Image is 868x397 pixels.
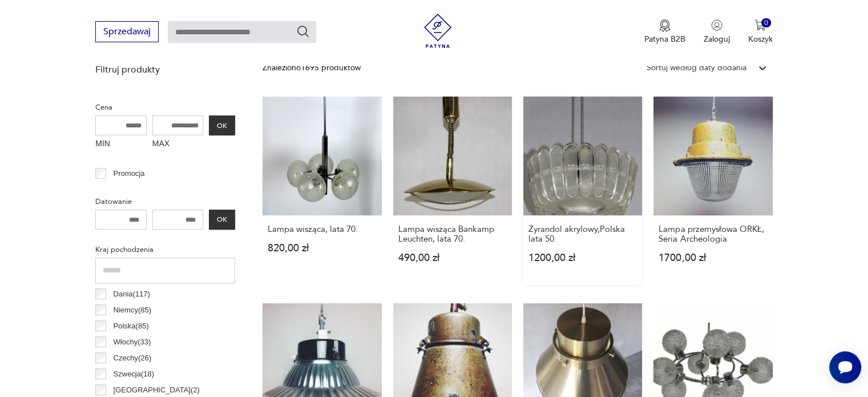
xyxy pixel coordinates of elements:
[748,34,773,45] p: Koszyk
[114,368,155,380] p: Szwecja ( 18 )
[268,224,376,234] h3: Lampa wisząca, lata 70.
[644,19,685,45] a: Ikona medaluPatyna B2B
[528,224,637,244] h3: Żyrandol akrylowy,Polska lata 50.
[647,62,746,74] div: Sortuj według daty dodania
[95,243,235,256] p: Kraj pochodzenia
[653,97,772,285] a: Lampa przemysłowa ORKŁ, Seria ArcheologiaLampa przemysłowa ORKŁ, Seria Archeologia1700,00 zł
[704,19,730,45] button: Zaloguj
[114,336,151,348] p: Włochy ( 33 )
[644,19,685,45] button: Patyna B2B
[95,135,147,154] label: MIN
[421,14,455,48] img: Patyna - sklep z meblami i dekoracjami vintage
[644,34,685,45] p: Patyna B2B
[829,351,861,383] iframe: Smartsupp widget button
[748,19,773,45] button: 0Koszyk
[528,253,637,263] p: 1200,00 zł
[704,34,730,45] p: Zaloguj
[268,243,376,253] p: 820,00 zł
[659,224,767,244] h3: Lampa przemysłowa ORKŁ, Seria Archeologia
[152,135,204,154] label: MAX
[659,253,767,263] p: 1700,00 zł
[754,19,766,31] img: Ikona koszyka
[398,253,507,263] p: 490,00 zł
[296,25,310,38] button: Szukaj
[114,288,150,300] p: Dania ( 117 )
[95,63,235,76] p: Filtruj produkty
[398,224,507,244] h3: Lampa wisząca Bankamp Leuchten, lata 70.
[659,19,671,32] img: Ikona medalu
[761,18,771,28] div: 0
[95,21,159,42] button: Sprzedawaj
[114,304,152,316] p: Niemcy ( 85 )
[263,97,381,285] a: Lampa wisząca, lata 70.Lampa wisząca, lata 70.820,00 zł
[393,97,512,285] a: Lampa wisząca Bankamp Leuchten, lata 70.Lampa wisząca Bankamp Leuchten, lata 70.490,00 zł
[209,115,235,135] button: OK
[263,62,361,74] div: Znaleziono 1695 produktów
[114,320,149,332] p: Polska ( 85 )
[523,97,642,285] a: Żyrandol akrylowy,Polska lata 50.Żyrandol akrylowy,Polska lata 50.1200,00 zł
[114,384,200,396] p: [GEOGRAPHIC_DATA] ( 2 )
[711,19,722,31] img: Ikonka użytkownika
[114,352,152,364] p: Czechy ( 26 )
[209,210,235,230] button: OK
[114,167,145,180] p: Promocja
[95,29,159,37] a: Sprzedawaj
[95,195,235,208] p: Datowanie
[95,101,235,114] p: Cena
